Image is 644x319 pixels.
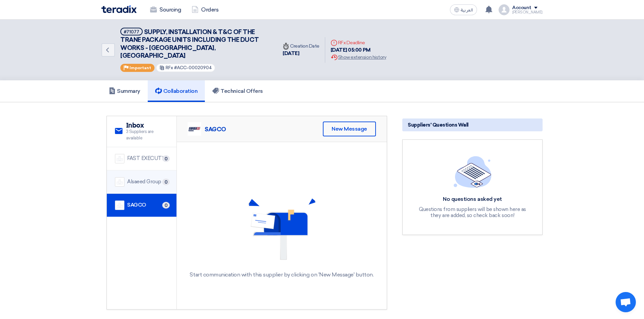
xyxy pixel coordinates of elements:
[127,201,146,209] div: SAGCO
[205,80,270,102] a: Technical Offers
[101,80,148,102] a: Summary
[124,30,139,34] div: #71077
[126,128,168,141] span: 3 Suppliers are available
[454,156,492,188] img: empty_state_list.svg
[127,155,168,162] div: FAST EXECUTION
[101,5,137,13] img: Teradix logo
[331,54,386,61] div: Show extension history
[212,88,263,95] h5: Technical Offers
[162,202,170,209] span: 0
[415,206,530,218] div: Questions from suppliers will be shown here as they are added, so check back soon!
[331,46,386,54] div: [DATE] 05:00 PM
[162,179,170,185] span: 0
[331,39,386,46] div: RFx Deadline
[115,201,124,210] img: company-name
[155,88,198,95] h5: Collaboration
[174,65,212,70] span: #ACC-00020904
[148,80,205,102] a: Collaboration
[109,88,140,95] h5: Summary
[126,122,168,130] h2: Inbox
[415,196,530,203] div: No questions asked yet
[512,5,531,11] div: Account
[248,198,316,265] img: No Messages Found
[120,28,259,59] span: SUPPLY, INSTALLATION & T&C OF THE TRANE PACKAGE UNITS INCLUDING THE DUCT WORKS - [GEOGRAPHIC_DATA...
[283,50,319,57] div: [DATE]
[499,4,509,15] img: profile_test.png
[115,154,124,163] img: company-name
[127,178,161,186] div: Alsaeed Group
[162,155,170,162] span: 0
[190,271,374,279] div: Start communication with this supplier by clicking on 'New Message' button.
[205,126,226,133] div: SAGCO
[120,28,269,60] h5: SUPPLY, INSTALLATION & T&C OF THE TRANE PACKAGE UNITS INCLUDING THE DUCT WORKS - HAIFA MALL, JEDDAH
[461,8,473,12] span: العربية
[408,121,469,129] span: Suppliers' Questions Wall
[283,43,319,50] div: Creation Date
[450,4,477,15] button: العربية
[512,10,543,14] div: [PERSON_NAME]
[166,65,173,70] span: RFx
[616,292,636,312] div: Open chat
[145,2,186,17] a: Sourcing
[323,122,376,136] div: New Message
[186,2,224,17] a: Orders
[115,177,124,187] img: company-name
[129,65,151,70] span: Important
